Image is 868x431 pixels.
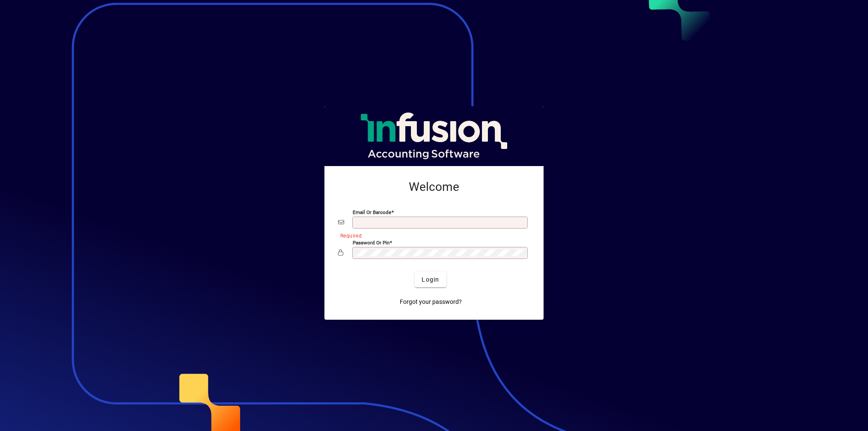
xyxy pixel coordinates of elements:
mat-label: Password or Pin [353,240,389,246]
a: Forgot your password? [396,294,465,309]
h2: Welcome [338,180,530,194]
mat-label: Email or Barcode [353,209,391,215]
span: Login [422,275,439,284]
button: Login [415,272,446,287]
mat-error: Required [340,231,523,240]
span: Forgot your password? [400,297,462,306]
